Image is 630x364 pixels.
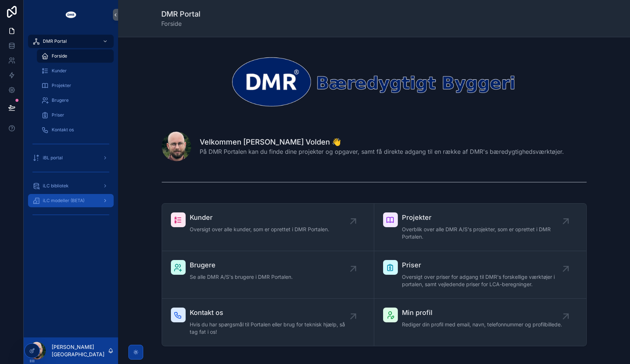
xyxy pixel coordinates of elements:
[37,49,114,63] a: Forside
[52,53,67,59] span: Forside
[52,343,108,358] p: [PERSON_NAME] [GEOGRAPHIC_DATA]
[374,251,586,299] a: PriserOversigt over priser for adgang til DMR's forskellige værktøjer i portalen, samt vejledende...
[190,260,293,270] span: Brugere
[402,273,566,288] span: Oversigt over priser for adgang til DMR's forskellige værktøjer i portalen, samt vejledende prise...
[190,212,330,223] span: Kunder
[162,299,374,346] a: Kontakt osHvis du har spørgsmål til Portalen eller brug for teknisk hjælp, så tag fat i os!
[37,79,114,92] a: Projekter
[52,83,71,89] span: Projekter
[402,226,566,240] span: Overblik over alle DMR A/S's projekter, som er oprettet i DMR Portalen.
[43,183,69,189] span: iLC bibliotek
[28,194,114,207] a: iLC modeller (BETA)
[200,147,564,156] span: På DMR Portalen kan du finde dine projekter og opgaver, samt få direkte adgang til en række af DM...
[402,212,566,223] span: Projekter
[43,198,85,204] span: iLC modeller (BETA)
[43,38,67,44] span: DMR Portal
[374,299,586,346] a: Min profilRediger din profil med email, navn, telefonnummer og profilbillede.
[37,64,114,77] a: Kunder
[43,155,63,161] span: iBL portal
[28,179,114,193] a: iLC bibliotek
[190,308,353,318] span: Kontakt os
[374,204,586,251] a: ProjekterOverblik over alle DMR A/S's projekter, som er oprettet i DMR Portalen.
[52,127,74,133] span: Kontakt os
[37,123,114,136] a: Kontakt os
[200,137,564,147] h1: Velkommen [PERSON_NAME] Volden 👋
[162,19,201,28] span: Forside
[24,30,118,230] div: scrollable content
[162,251,374,299] a: BrugereSe alle DMR A/S's brugere i DMR Portalen.
[162,204,374,251] a: KunderOversigt over alle kunder, som er oprettet i DMR Portalen.
[37,94,114,107] a: Brugere
[402,308,562,318] span: Min profil
[37,108,114,122] a: Priser
[28,151,114,164] a: iBL portal
[190,321,353,336] span: Hvis du har spørgsmål til Portalen eller brug for teknisk hjælp, så tag fat i os!
[190,226,330,233] span: Oversigt over alle kunder, som er oprettet i DMR Portalen.
[162,9,201,19] h1: DMR Portal
[162,55,587,108] img: 30475-dmr_logo_baeredygtigt-byggeri_space-arround---noloco---narrow---transparrent---white-DMR.png
[52,112,64,118] span: Priser
[402,321,562,328] span: Rediger din profil med email, navn, telefonnummer og profilbillede.
[65,9,77,21] img: App logo
[52,97,69,103] span: Brugere
[190,273,293,281] span: Se alle DMR A/S's brugere i DMR Portalen.
[402,260,566,270] span: Priser
[52,68,67,74] span: Kunder
[28,35,114,48] a: DMR Portal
